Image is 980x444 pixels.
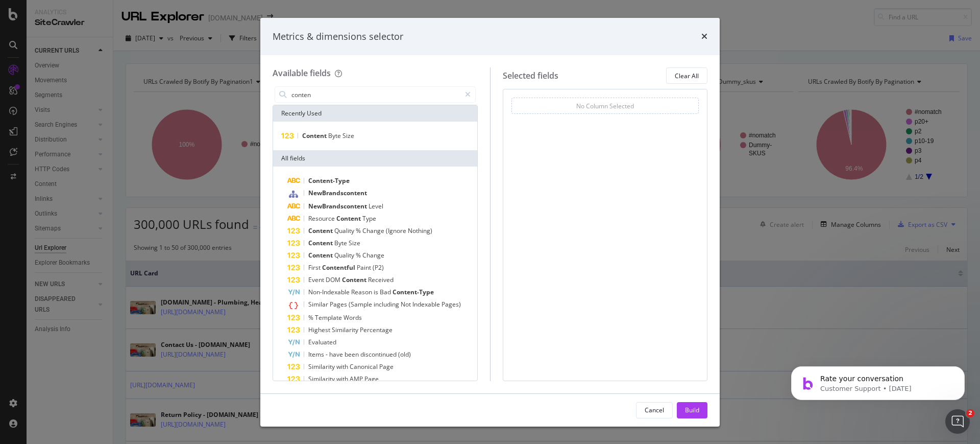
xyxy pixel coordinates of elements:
[308,226,334,235] span: Content
[308,362,336,371] span: Similarity
[308,214,336,223] span: Resource
[351,288,374,296] span: Reason
[364,375,379,383] span: Page
[308,288,351,296] span: Non-Indexable
[308,300,330,309] span: Similar
[362,226,386,235] span: Change
[701,30,707,43] div: times
[401,300,412,309] span: Not
[412,300,442,309] span: Indexable
[322,263,357,272] span: Contentful
[329,350,345,359] span: have
[328,131,342,140] span: Byte
[336,214,362,223] span: Content
[776,345,980,416] iframe: Intercom notifications message
[308,251,334,260] span: Content
[386,226,408,235] span: (Ignore
[344,313,362,322] span: Words
[442,300,461,309] span: Pages)
[576,102,634,110] div: No Column Selected
[345,350,360,359] span: been
[350,362,379,371] span: Canonical
[349,239,360,247] span: Size
[334,226,356,235] span: Quality
[308,338,336,346] span: Evaluated
[336,375,350,383] span: with
[677,402,707,418] button: Build
[342,131,354,140] span: Size
[273,150,477,167] div: All fields
[356,226,362,235] span: %
[290,87,460,102] input: Search by field name
[350,375,364,383] span: AMP
[308,313,315,322] span: %
[334,239,349,247] span: Byte
[374,300,401,309] span: including
[685,406,699,414] div: Build
[308,275,326,284] span: Event
[362,214,376,223] span: Type
[374,288,380,296] span: is
[336,362,350,371] span: with
[360,350,398,359] span: discontinued
[349,300,374,309] span: (Sample
[260,18,720,427] div: modal
[308,202,369,211] span: NewBrandscontent
[636,402,673,418] button: Cancel
[273,30,403,43] div: Metrics & dimensions selector
[408,226,432,235] span: Nothing)
[332,325,360,334] span: Similarity
[356,251,362,260] span: %
[373,263,384,272] span: (P2)
[308,375,336,383] span: Similarity
[645,406,664,414] div: Cancel
[675,72,699,80] div: Clear All
[379,362,394,371] span: Page
[368,275,394,284] span: Received
[273,67,331,79] div: Available fields
[308,325,332,334] span: Highest
[330,300,349,309] span: Pages
[393,288,434,296] span: Content-Type
[302,131,328,140] span: Content
[308,189,367,197] span: NewBrandscontent
[362,251,384,260] span: Change
[342,275,368,284] span: Content
[369,202,383,211] span: Level
[357,263,373,272] span: Paint
[308,239,334,247] span: Content
[966,409,974,417] span: 2
[398,350,411,359] span: (old)
[308,350,326,359] span: Items
[503,70,558,82] div: Selected fields
[360,325,393,334] span: Percentage
[315,313,344,322] span: Template
[326,275,342,284] span: DOM
[666,67,707,84] button: Clear All
[334,251,356,260] span: Quality
[380,288,393,296] span: Bad
[326,350,329,359] span: -
[273,105,477,122] div: Recently Used
[945,409,970,434] iframe: Intercom live chat
[308,176,350,185] span: Content-Type
[308,263,322,272] span: First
